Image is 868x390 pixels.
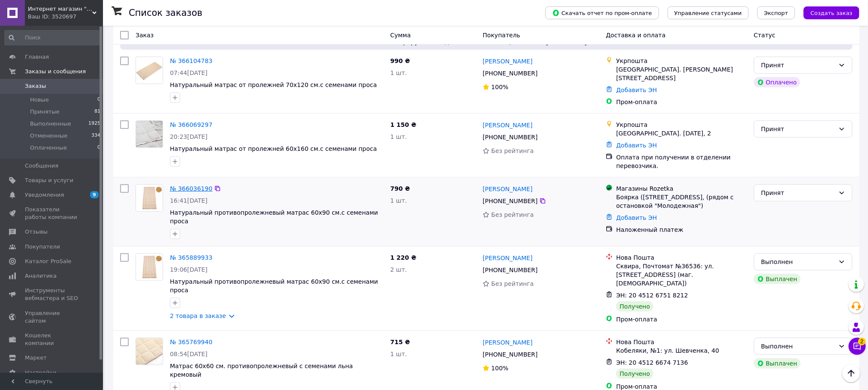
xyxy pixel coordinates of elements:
a: Натуральный матрас от пролежней 70х120 см.с семенами проса [170,81,377,88]
span: Принятые [30,108,60,116]
span: Без рейтинга [491,211,534,218]
span: Выполненные [30,120,71,128]
div: Ваш ID: 3520697 [28,13,103,21]
div: Сквира, Почтомат №36536: ул. [STREET_ADDRESS] (маг. [DEMOGRAPHIC_DATA]) [616,262,747,288]
span: Инструменты вебмастера и SEO [25,287,79,302]
div: Получено [616,369,653,379]
span: 1 шт. [390,133,407,140]
span: 100% [491,84,508,90]
span: Заказ [136,32,154,39]
a: Добавить ЭН [616,87,657,93]
span: 19:06[DATE] [170,266,208,273]
span: 1925 [88,120,100,128]
span: 16:41[DATE] [170,197,208,204]
span: 07:44[DATE] [170,69,208,76]
span: Главная [25,53,49,61]
span: Показатели работы компании [25,206,79,221]
a: Натуральный матрас от пролежней 60х160 см.с семенами проса [170,145,377,152]
div: Выплачен [754,274,801,284]
span: Товары и услуги [25,177,73,184]
span: Сумма [390,32,411,39]
div: Укрпошта [616,57,747,65]
div: Наложенный платеж [616,225,747,234]
button: Наверх [842,364,860,382]
div: Оплата при получении в отделении перевозчика. [616,153,747,170]
span: Без рейтинга [491,280,534,287]
span: 9 [90,191,99,198]
span: Маркет [25,354,47,362]
span: Без рейтинга [491,147,534,154]
a: Фото товару [136,120,163,148]
a: Натуральный противопролежневый матрас 60х90 см.с семенами проса [170,209,378,225]
span: Статус [754,32,776,39]
span: Оплаченные [30,144,67,152]
span: ЭН: 20 4512 6751 8212 [616,292,688,299]
div: Нова Пошта [616,253,747,262]
a: Натуральный противопролежневый матрас 60х90 см.с семенами проса [170,278,378,294]
div: Оплачено [754,77,800,87]
button: Управление статусами [668,6,749,19]
a: [PERSON_NAME] [483,254,532,262]
span: Покупатели [25,243,60,251]
span: Заказы и сообщения [25,68,86,75]
span: ЭН: 20 4512 6674 7136 [616,359,688,366]
span: Интернет магазин "Matrolinen" [28,5,92,13]
span: Заказы [25,82,46,90]
div: Выполнен [761,257,835,267]
a: [PERSON_NAME] [483,57,532,66]
div: Принят [761,124,835,134]
div: Выполнен [761,342,835,351]
span: 08:54[DATE] [170,351,208,357]
span: 990 ₴ [390,57,410,64]
span: 1 220 ₴ [390,254,417,261]
a: [PERSON_NAME] [483,121,532,129]
a: № 366036190 [170,185,212,192]
div: Выплачен [754,358,801,369]
span: Матрас 60х60 см. противопролежневый с семенами льна кремовый [170,363,353,378]
span: 81 [94,108,100,116]
button: Создать заказ [804,6,859,19]
input: Поиск [4,30,101,45]
span: Новые [30,96,49,104]
span: Управление сайтом [25,309,79,325]
span: Отмененные [30,132,67,140]
button: Чат с покупателем2 [849,338,866,355]
img: Фото товару [136,57,163,84]
span: 2 [858,338,866,345]
span: Отзывы [25,228,48,236]
div: Принят [761,188,835,198]
div: Боярка ([STREET_ADDRESS], (рядом с остановкой "Молодежная") [616,193,747,210]
a: Добавить ЭН [616,214,657,221]
span: Управление статусами [674,10,742,16]
span: 1 150 ₴ [390,121,417,128]
a: № 366104783 [170,57,212,64]
img: Фото товару [136,254,163,280]
a: Фото товару [136,184,163,212]
h1: Список заказов [129,8,203,18]
a: 2 товара в заказе [170,312,226,319]
span: 20:23[DATE] [170,133,208,140]
a: Создать заказ [795,9,859,16]
img: Фото товару [136,338,163,365]
a: Добавить ЭН [616,142,657,149]
div: Пром-оплата [616,98,747,106]
span: 790 ₴ [390,185,410,192]
div: [GEOGRAPHIC_DATA]. [DATE], 2 [616,129,747,138]
span: Доставка и оплата [606,32,665,39]
span: Кошелек компании [25,332,79,347]
button: Скачать отчет по пром-оплате [545,6,659,19]
span: Экспорт [764,10,788,16]
img: Фото товару [136,185,163,211]
span: Аналитика [25,272,57,280]
span: 1 шт. [390,351,407,357]
div: Укрпошта [616,120,747,129]
span: 2 шт. [390,266,407,273]
span: 0 [97,96,100,104]
img: Фото товару [136,121,163,147]
span: Покупатель [483,32,520,39]
div: Принят [761,60,835,70]
a: № 365889933 [170,254,212,261]
span: Сообщения [25,162,58,170]
div: [PHONE_NUMBER] [481,195,539,207]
